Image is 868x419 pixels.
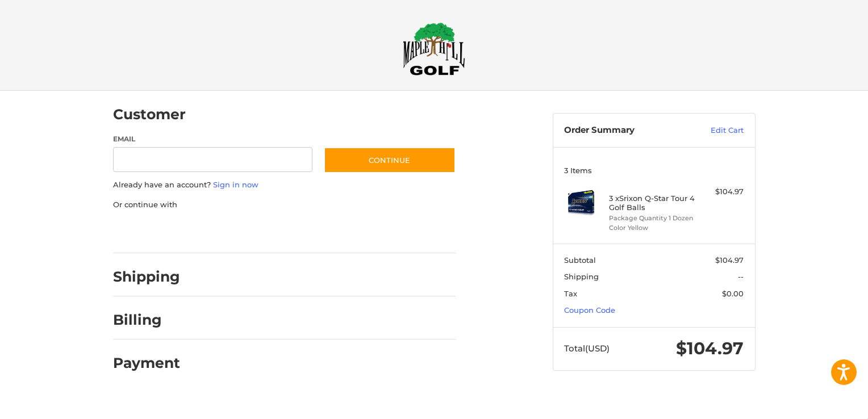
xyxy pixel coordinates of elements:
span: $0.00 [722,289,744,298]
span: Subtotal [564,255,596,265]
h2: Customer [113,106,186,123]
span: -- [738,272,744,281]
p: Already have an account? [113,179,456,191]
span: $104.97 [676,338,744,359]
h4: 3 x Srixon Q-Star Tour 4 Golf Balls [609,194,696,212]
a: Edit Cart [686,125,744,136]
h3: 3 Items [564,166,744,175]
label: Email [113,134,313,144]
a: Coupon Code [564,305,615,315]
li: Color Yellow [609,223,696,233]
span: $104.97 [715,255,744,265]
li: Package Quantity 1 Dozen [609,213,696,223]
div: $104.97 [699,186,744,198]
h2: Billing [113,311,180,329]
iframe: PayPal-paylater [206,221,291,242]
a: Sign in now [213,180,258,189]
button: Continue [324,147,456,173]
span: Shipping [564,272,599,281]
iframe: PayPal-venmo [302,221,387,242]
h2: Payment [113,354,180,372]
p: Or continue with [113,199,456,211]
h2: Shipping [113,268,180,286]
iframe: PayPal-paypal [109,221,194,242]
span: Total (USD) [564,343,610,354]
h3: Order Summary [564,125,686,136]
span: Tax [564,289,577,298]
img: Maple Hill Golf [403,22,465,76]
